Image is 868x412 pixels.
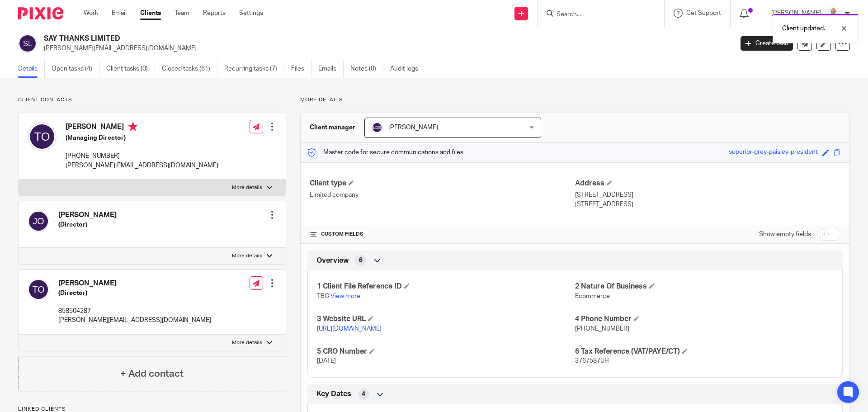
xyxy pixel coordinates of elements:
a: Work [84,9,98,18]
h2: SAY THANKS LIMITED [44,34,590,43]
a: Notes (0) [350,60,383,78]
p: [PERSON_NAME][EMAIL_ADDRESS][DOMAIN_NAME] [66,161,218,170]
p: Limited company [310,190,575,199]
p: Client updated. [782,24,825,33]
span: [DATE] [317,358,336,364]
img: svg%3E [18,34,37,53]
a: Closed tasks (61) [162,60,217,78]
a: Clients [140,9,161,18]
h3: Client manager [310,123,355,132]
h4: 5 CRO Number [317,347,575,356]
img: Pixie [18,7,63,19]
span: Overview [316,256,349,265]
a: [URL][DOMAIN_NAME] [317,326,382,332]
a: Audit logs [390,60,425,78]
h4: [PERSON_NAME] [58,279,211,288]
div: superior-grey-paisley-president [729,147,818,158]
h5: (Director) [58,289,211,298]
img: Mark%20LI%20profiler.png [826,6,840,21]
p: [PERSON_NAME][EMAIL_ADDRESS][DOMAIN_NAME] [58,316,211,325]
a: Recurring tasks (7) [224,60,284,78]
span: TBC [317,293,329,299]
img: svg%3E [372,122,382,133]
h4: [PERSON_NAME] [66,122,218,133]
h5: (Managing Director) [66,133,218,142]
p: Master code for secure communications and files [307,148,463,157]
a: Details [18,60,45,78]
span: 4 [362,390,365,399]
h4: 4 Phone Number [575,314,833,324]
a: Create task [741,36,793,51]
p: [PERSON_NAME][EMAIL_ADDRESS][DOMAIN_NAME] [44,44,727,53]
p: [STREET_ADDRESS] [575,190,840,199]
a: Reports [203,9,226,18]
a: Emails [318,60,344,78]
span: Key Dates [316,389,351,399]
h4: CUSTOM FIELDS [310,231,575,238]
img: svg%3E [28,210,49,232]
a: Settings [239,9,263,18]
h5: (Director) [58,220,117,229]
i: Primary [128,122,137,131]
p: [STREET_ADDRESS] [575,200,840,209]
p: More details [300,96,850,104]
img: svg%3E [28,279,49,300]
span: 6 [359,256,363,265]
h4: + Add contact [120,367,184,381]
h4: [PERSON_NAME] [58,210,117,220]
h4: Client type [310,179,575,188]
a: Open tasks (4) [52,60,99,78]
p: [PHONE_NUMBER] [66,152,218,161]
h4: Address [575,179,840,188]
p: Client contacts [18,96,286,104]
h4: 6 Tax Reference (VAT/PAYE/CT) [575,347,833,356]
a: View more [330,293,360,299]
span: [PHONE_NUMBER] [575,326,629,332]
p: More details [232,184,262,191]
h4: 3 Website URL [317,314,575,324]
h4: 2 Nature Of Business [575,282,833,291]
span: 3767587UH [575,358,609,364]
p: More details [232,252,262,260]
h4: 1 Client File Reference ID [317,282,575,291]
span: Ecommerce [575,293,610,299]
a: Email [112,9,127,18]
p: More details [232,339,262,346]
p: 858504287 [58,307,211,316]
a: Team [175,9,189,18]
a: Files [291,60,311,78]
img: svg%3E [28,122,57,151]
span: [PERSON_NAME] [388,124,438,131]
a: Client tasks (0) [106,60,155,78]
label: Show empty fields [759,230,811,239]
